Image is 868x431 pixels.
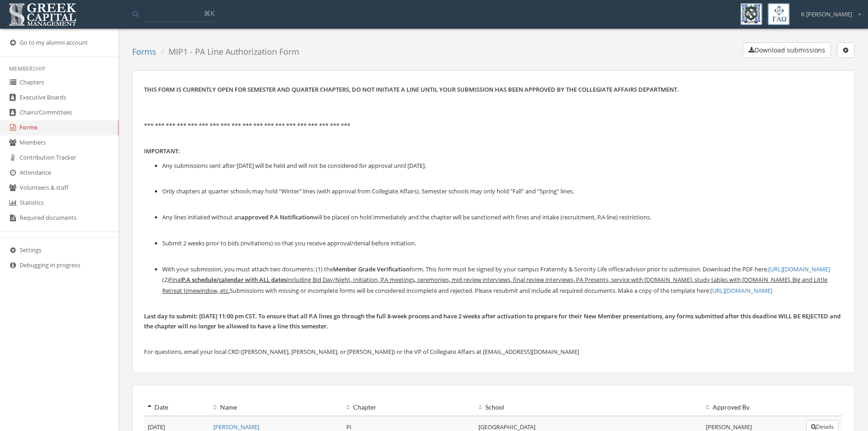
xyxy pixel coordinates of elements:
[204,9,215,18] span: ⌘K
[475,399,703,416] th: School
[702,399,802,416] th: Approved By
[144,347,842,357] p: For questions, email your local CRD ([PERSON_NAME], [PERSON_NAME], or [PERSON_NAME]) or the VP of...
[144,312,841,330] strong: Last day to submit: [DATE] 11:00 pm CST. To ensure that all P.A lines go through the full 8-week ...
[333,265,410,273] strong: Member Grade Verification
[169,275,182,284] u: Final
[270,213,313,221] strong: P.A Notification
[343,399,474,416] th: Chapter
[795,3,861,19] div: K [PERSON_NAME]
[162,264,842,296] li: With your submission, you must attach two documents: (1) the form. This form must be signed by yo...
[182,275,287,284] u: P.A schedule/calendar with ALL dates
[144,399,210,416] th: Date
[162,238,842,249] li: Submit 2 weeks prior to bids (invitations) so that you receive approval/denial before initiation.
[213,423,259,431] a: [PERSON_NAME]
[162,275,827,294] u: including Bid Day/Night, Initiation, P.A meetings, ceremonies, mid review interviews, final revie...
[144,85,679,93] strong: THIS FORM IS CURRENTLY OPEN FOR SEMESTER AND QUARTER CHAPTERS, DO NOT INITIATE A LINE UNTIL YOUR ...
[156,46,299,58] li: MIP1 - PA Line Authorization Form
[162,186,842,197] li: Only chapters at quarter schools may hold "Winter" lines (with approval from Collegiate Affairs)....
[162,161,842,171] li: Any submissions sent after [DATE] will be held and will not be considered for approval until [DATE].
[241,213,268,221] strong: approved
[768,265,830,273] a: [URL][DOMAIN_NAME]
[801,10,852,19] span: K [PERSON_NAME]
[743,42,831,58] button: Download submissions
[144,147,180,155] strong: IMPORTANT:
[162,212,842,223] li: Any lines initiated without an will be placed on hold immediately and the chapter will be sanctio...
[210,399,343,416] th: Name
[132,46,156,57] a: Forms
[710,286,772,295] a: [URL][DOMAIN_NAME]
[706,423,752,431] span: [PERSON_NAME]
